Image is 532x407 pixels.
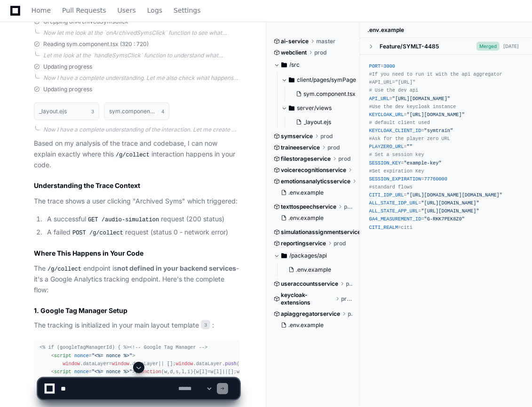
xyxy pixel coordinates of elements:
span: window [176,361,193,367]
span: Home [32,8,51,13]
span: #Set expiration Key [369,168,424,174]
span: symservice [281,133,313,140]
button: /src [274,57,353,72]
span: filestorageservice [281,155,331,163]
span: "[URL][DOMAIN_NAME]" [392,96,450,102]
p: The endpoint is - it's a Google Analytics tracking endpoint. Here's the complete flow: [34,263,239,296]
span: #Use the dev keycloak instance [369,104,456,110]
button: sym.component.tsx4 [104,102,169,120]
span: PLAYZERO_URL [369,144,404,149]
span: apiaggregatorservice [281,310,341,318]
span: "example-key" [404,160,442,166]
span: # default client used [369,120,430,125]
span: "[URL][DOMAIN_NAME][DOMAIN_NAME]" [407,192,502,198]
span: ALL_STATE_APP_URL [369,208,419,214]
span: window [112,361,129,367]
code: POST /g/collect [71,229,125,237]
span: prod [344,203,353,211]
span: ai-service [281,38,309,45]
span: dataLayer [83,361,109,367]
span: prod [341,295,352,303]
button: .env.example [278,186,347,199]
button: _layout.ejs [293,116,355,129]
span: traineeservice [281,144,320,151]
p: Based on my analysis of the trace and codebase, I can now explain exactly where this interaction ... [34,138,239,171]
svg: Directory [289,74,294,86]
span: server/views [297,104,332,112]
span: Updating progress [43,63,92,70]
div: = = = = = = = = = = = =citi [369,63,523,232]
span: Logs [147,8,162,13]
h1: _layout.ejs [39,109,67,114]
span: client/pages/symPage [297,76,357,84]
span: Users [118,8,136,13]
span: Updating progress [43,86,92,93]
span: #Ask for the player zero URL [369,136,451,141]
span: . = . || []; . . ({ : }); [40,361,321,367]
li: A successful request (200 status) [44,214,239,225]
div: Feature/SYMLT-4485 [380,43,439,50]
span: keycloak-extensions [281,291,334,306]
span: push [225,361,237,367]
span: prod [334,240,346,247]
div: Now I have a complete understanding of the interaction. Let me create a comprehensive response sh... [43,126,239,133]
span: dataLayer [196,361,222,367]
span: prod [348,310,353,318]
span: .env.example [289,214,324,222]
span: .env.example [367,26,404,34]
span: SESSION_KEY [369,160,401,166]
button: .env.example [285,263,347,276]
span: CITI_REALM [369,225,398,230]
div: Now let me look at the `onArchivedSymsClick` function to see what happens when the Archived Syms ... [43,29,239,37]
span: webclient [281,49,307,56]
span: KEYCLOAK_URL [369,112,404,117]
span: <!-- Google Tag Manager --> [129,344,207,350]
span: "G-RKK7PEK8Z0" [424,216,465,222]
span: "[URL][DOMAIN_NAME]" [421,208,479,214]
svg: Directory [281,250,287,261]
span: API_URL [369,96,389,102]
span: 3 [91,108,94,115]
code: /g/collect [46,265,83,274]
svg: Directory [289,102,294,114]
span: 4 [161,108,164,115]
h2: Understanding the Trace Context [34,181,239,190]
span: "" [407,144,413,149]
button: server/views [281,101,360,116]
span: ALL_STATE_IDP_URL [369,200,419,206]
span: CITI_IDP_URL [369,192,404,198]
svg: Directory [281,59,287,70]
span: sym.component.tsx [304,90,356,98]
span: #standard flows [369,184,413,190]
span: prod [315,49,327,56]
span: dataLayer [132,361,158,367]
span: "symtrain" [424,128,453,133]
span: Reading sym.component.tsx (320 : 720) [43,40,149,48]
span: prod [339,155,351,163]
button: .env.example [278,211,347,225]
h3: 1. Google Tag Manager Setup [34,306,239,315]
span: 3 [201,320,210,329]
span: /src [290,61,300,69]
span: SESSION_EXPIRATION [369,176,421,182]
span: reportingservice [281,240,326,247]
li: A failed request (status 0 - network error) [44,227,239,238]
span: prod [346,280,353,288]
p: The trace shows a user clicking "Archived Syms" which triggered: [34,196,239,207]
span: Pull Requests [62,8,106,13]
div: Now I have a complete understanding. Let me also check what happens in the `useEffect` that depen... [43,74,239,82]
span: .env.example [289,321,324,329]
span: 3000 [383,63,395,69]
span: .env.example [289,189,324,196]
span: .env.example [296,266,332,274]
span: voicerecognitionservice [281,166,347,174]
span: prod [328,144,340,151]
span: PORT [369,63,381,69]
div: <% if (googleTagManagerId) { %> <% } %> [40,344,234,392]
span: /packages/api [290,252,327,259]
span: "[URL][DOMAIN_NAME]" [421,200,479,206]
span: master [317,38,336,45]
span: nonce [74,353,89,359]
span: emotionsanalyticsservice [281,178,351,185]
span: 77760000 [424,176,447,182]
